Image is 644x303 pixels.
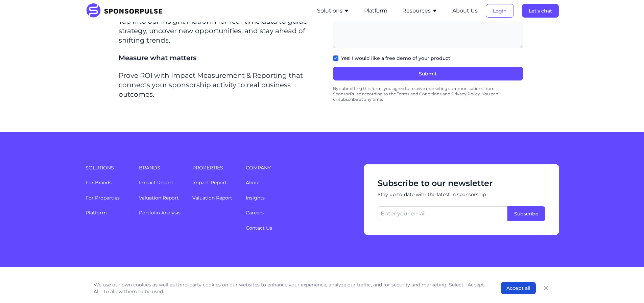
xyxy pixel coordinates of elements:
label: Yes! I would like a free demo of your product [341,55,450,62]
button: Accept all [501,282,536,294]
button: About Us [452,7,478,15]
a: About [246,180,260,186]
button: Subscribe [507,206,545,221]
button: Resources [402,7,437,15]
a: Let's chat [522,8,559,14]
button: Solutions [317,7,349,15]
span: Solutions [86,164,131,171]
a: Impact Report [139,180,173,186]
span: Stay up-to-date with the latest in sponsorship [378,191,545,198]
div: By submitting this form, you agree to receive marketing communications from SponsorPulse accordin... [333,83,523,105]
iframe: Chat Widget [610,271,644,303]
a: Privacy Policy [451,91,480,96]
span: Company [246,164,344,171]
span: Brands [139,164,184,171]
button: Submit [333,67,523,80]
a: Careers [246,210,264,216]
button: Let's chat [522,4,559,18]
a: For Properties [86,195,120,201]
span: Properties [192,164,238,171]
a: About Us [452,8,478,14]
a: Terms and Conditions [397,91,442,96]
a: Platform [364,8,387,14]
img: SponsorPulse [86,3,168,18]
a: Contact Us [246,225,272,231]
a: Login [486,8,514,14]
a: For Brands [86,180,112,186]
input: Enter your email [378,206,507,221]
button: Platform [364,7,387,15]
p: Prove ROI with Impact Measurement & Reporting that connects your sponsorship activity to real bus... [119,71,314,99]
a: Valuation Report [139,195,179,201]
a: Valuation Report [192,195,232,201]
a: Platform [86,210,107,216]
button: Login [486,4,514,18]
p: Tap into our Insight Platform for real-time data to guide strategy, uncover new opportunities, an... [119,17,314,45]
span: Subscribe to our newsletter [378,178,545,189]
p: We use our own cookies as well as third-party cookies on our websites to enhance your experience,... [94,281,487,295]
a: Portfolio Analysis [139,210,181,216]
button: Close [541,283,551,293]
a: Insights [246,195,265,201]
a: Impact Report [192,180,227,186]
span: Measure what matters [119,54,196,62]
